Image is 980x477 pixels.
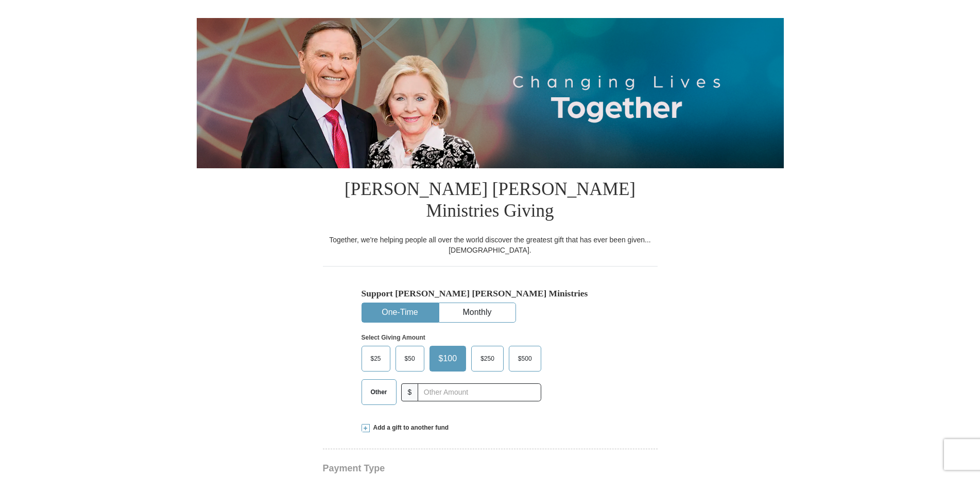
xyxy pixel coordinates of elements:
[323,464,658,472] h4: Payment Type
[401,383,419,401] span: $
[323,168,658,235] h1: [PERSON_NAME] [PERSON_NAME] Ministries Giving
[439,303,515,322] button: Monthly
[366,384,392,400] span: Other
[323,235,658,255] div: Together, we're helping people all over the world discover the greatest gift that has ever been g...
[362,288,619,299] h5: Support [PERSON_NAME] [PERSON_NAME] Ministries
[366,351,386,366] span: $25
[513,351,537,366] span: $500
[418,383,541,401] input: Other Amount
[475,351,500,366] span: $250
[362,334,425,341] strong: Select Giving Amount
[434,351,462,366] span: $100
[362,303,438,322] button: One-Time
[370,423,449,432] span: Add a gift to another fund
[400,351,420,366] span: $50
